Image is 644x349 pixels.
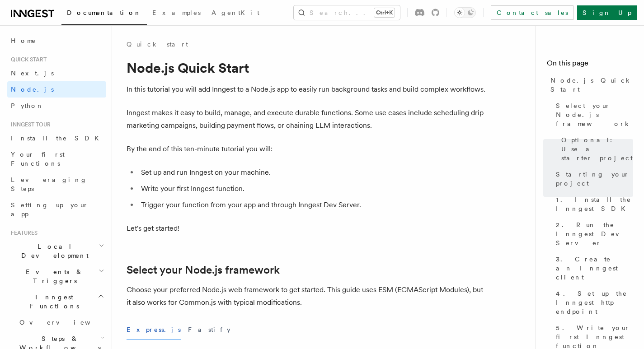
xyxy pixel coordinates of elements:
button: Local Development [7,238,106,264]
a: 1. Install the Inngest SDK [552,191,633,217]
button: Inngest Functions [7,289,106,314]
a: 2. Run the Inngest Dev Server [552,217,633,251]
span: Examples [152,9,201,16]
span: 4. Set up the Inngest http endpoint [556,289,633,316]
span: Overview [19,319,113,326]
a: Python [7,98,106,114]
button: Toggle dark mode [454,7,476,18]
span: Select your Node.js framework [556,101,633,128]
span: Setting up your app [11,201,89,218]
span: Python [11,102,44,109]
span: Quick start [7,56,47,63]
span: Your first Functions [11,151,65,167]
span: 2. Run the Inngest Dev Server [556,220,633,247]
span: Home [11,36,36,45]
a: Next.js [7,65,106,81]
a: Overview [16,314,106,330]
span: Features [7,229,38,237]
a: Install the SDK [7,130,106,146]
span: Inngest Functions [7,293,98,311]
a: Quick start [127,40,188,49]
kbd: Ctrl+K [374,8,395,17]
a: Leveraging Steps [7,172,106,197]
h4: On this page [547,58,633,72]
span: Optional: Use a starter project [561,135,633,163]
a: 4. Set up the Inngest http endpoint [552,285,633,320]
span: Next.js [11,70,54,77]
p: Inngest makes it easy to build, manage, and execute durable functions. Some use cases include sch... [127,107,488,132]
button: Events & Triggers [7,264,106,289]
span: Leveraging Steps [11,176,87,192]
a: 3. Create an Inngest client [552,251,633,285]
a: Node.js Quick Start [547,72,633,98]
a: Optional: Use a starter project [558,132,633,166]
span: Local Development [7,242,99,260]
a: AgentKit [206,3,265,24]
a: Select your Node.js framework [127,264,280,276]
li: Set up and run Inngest on your machine. [138,166,488,179]
span: 1. Install the Inngest SDK [556,195,633,213]
a: Documentation [61,3,147,25]
button: Fastify [188,320,230,340]
span: AgentKit [212,9,259,16]
a: Your first Functions [7,146,106,172]
li: Write your first Inngest function. [138,182,488,195]
a: Starting your project [552,166,633,191]
a: Setting up your app [7,197,106,222]
a: Home [7,33,106,49]
span: Starting your project [556,170,633,188]
p: By the end of this ten-minute tutorial you will: [127,143,488,155]
span: Install the SDK [11,135,104,142]
h1: Node.js Quick Start [127,60,488,76]
p: Let's get started! [127,222,488,235]
button: Search...Ctrl+K [294,5,400,20]
span: Documentation [67,9,141,16]
a: Sign Up [577,5,637,20]
a: Select your Node.js framework [552,98,633,132]
span: Node.js [11,86,54,93]
span: 3. Create an Inngest client [556,255,633,282]
button: Express.js [127,320,181,340]
p: Choose your preferred Node.js web framework to get started. This guide uses ESM (ECMAScript Modul... [127,284,488,309]
span: Inngest tour [7,121,51,128]
li: Trigger your function from your app and through Inngest Dev Server. [138,199,488,211]
a: Contact sales [491,5,573,20]
span: Events & Triggers [7,267,99,285]
p: In this tutorial you will add Inngest to a Node.js app to easily run background tasks and build c... [127,83,488,96]
span: Node.js Quick Start [550,76,633,94]
a: Node.js [7,81,106,98]
a: Examples [147,3,206,24]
